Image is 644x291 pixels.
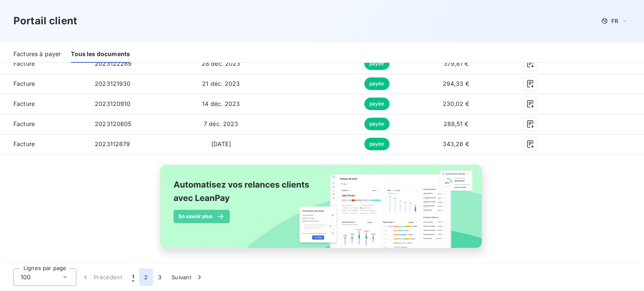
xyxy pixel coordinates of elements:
[443,80,469,87] span: 294,33 €
[7,140,81,148] span: Facture
[13,45,61,63] div: Factures à payer
[364,57,390,70] span: payée
[139,268,153,286] button: 2
[443,140,469,147] span: 343,26 €
[153,160,491,263] img: banner
[211,140,231,147] span: [DATE]
[76,268,127,286] button: Précédent
[95,60,132,67] span: 2023122289
[132,273,134,281] span: 1
[444,60,468,67] span: 379,81 €
[7,80,81,88] span: Facture
[153,268,166,286] button: 3
[364,118,390,130] span: payée
[95,80,131,87] span: 2023121930
[95,140,130,147] span: 2023112879
[71,45,130,63] div: Tous les documents
[127,268,139,286] button: 1
[364,138,390,150] span: payée
[204,120,239,127] span: 7 déc. 2023
[364,98,390,110] span: payée
[443,100,469,107] span: 230,02 €
[95,100,131,107] span: 2023120910
[21,273,31,281] span: 100
[364,77,390,90] span: payée
[13,13,77,28] h3: Portail client
[7,120,81,128] span: Facture
[202,100,240,107] span: 14 déc. 2023
[7,100,81,108] span: Facture
[611,18,618,24] span: FR
[7,59,81,68] span: Facture
[95,120,132,127] span: 2023120605
[202,80,240,87] span: 21 déc. 2023
[166,268,209,286] button: Suivant
[202,60,241,67] span: 28 déc. 2023
[444,120,468,127] span: 288,51 €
